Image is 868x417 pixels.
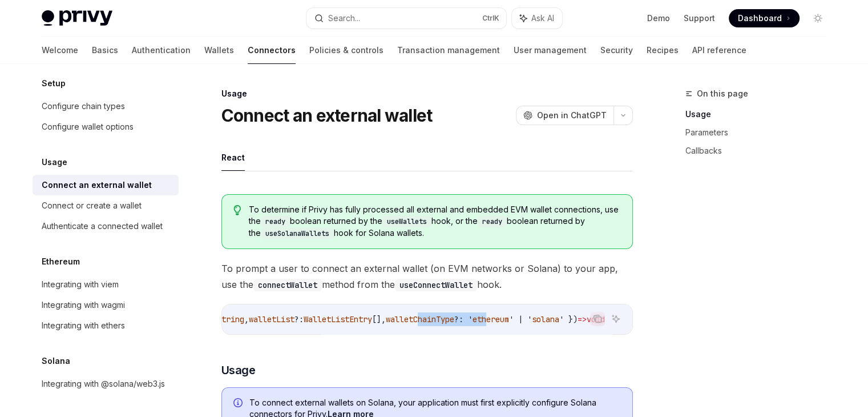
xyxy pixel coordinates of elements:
div: Configure wallet options [42,120,134,134]
div: Connect or create a wallet [42,199,142,212]
span: To determine if Privy has fully processed all external and embedded EVM wallet connections, use t... [249,204,620,239]
div: Integrating with @solana/web3.js [42,377,165,391]
a: Connect an external wallet [33,175,179,195]
span: string [217,314,244,324]
h5: Setup [42,77,66,90]
span: ?: [294,314,304,324]
span: solana [532,314,559,324]
code: useConnectWallet [395,279,477,291]
div: Integrating with viem [42,278,119,291]
div: Search... [328,11,360,25]
code: ready [261,216,290,227]
button: Ask AI [512,8,562,29]
button: Copy the contents from the code block [590,311,605,326]
a: Parameters [685,123,836,142]
a: Integrating with ethers [33,315,179,336]
a: Configure wallet options [33,117,179,137]
a: Demo [647,13,670,24]
a: Integrating with wagmi [33,295,179,315]
a: Policies & controls [309,37,383,64]
span: => [578,314,587,324]
a: Connectors [248,37,296,64]
div: Authenticate a connected wallet [42,219,163,233]
a: Basics [92,37,118,64]
span: On this page [697,87,748,101]
span: To prompt a user to connect an external wallet (on EVM networks or Solana) to your app, use the m... [221,260,633,292]
button: Toggle dark mode [809,9,827,27]
a: Integrating with @solana/web3.js [33,374,179,394]
span: , [244,314,249,324]
img: light logo [42,10,112,26]
button: Ask AI [608,311,623,326]
h5: Ethereum [42,255,80,268]
a: Integrating with viem [33,274,179,295]
div: Configure chain types [42,99,125,113]
span: ' }) [559,314,578,324]
span: ethereum [473,314,509,324]
span: WalletListEntry [304,314,372,324]
a: Recipes [647,37,679,64]
span: ' | ' [509,314,532,324]
a: Wallets [204,37,234,64]
span: [], [372,314,386,324]
h5: Usage [42,155,67,169]
a: API reference [692,37,746,64]
a: Security [600,37,633,64]
a: Authentication [132,37,191,64]
code: useWallets [382,216,431,227]
h1: Connect an external wallet [221,105,433,126]
span: Dashboard [738,13,782,24]
button: Search...CtrlK [306,8,506,29]
button: Open in ChatGPT [516,106,613,125]
h5: Solana [42,354,70,368]
a: Transaction management [397,37,500,64]
div: Usage [221,88,633,99]
svg: Tip [233,205,241,215]
a: Connect or create a wallet [33,195,179,216]
code: useSolanaWallets [261,228,334,239]
a: Configure chain types [33,96,179,117]
a: Authenticate a connected wallet [33,216,179,236]
span: Ctrl K [482,14,499,23]
button: React [221,144,245,171]
span: walletList [249,314,294,324]
code: ready [478,216,507,227]
svg: Info [233,398,245,410]
span: Ask AI [531,13,554,24]
span: Open in ChatGPT [537,110,607,121]
span: Usage [221,362,256,378]
a: Support [684,13,715,24]
span: void [587,314,605,324]
a: User management [514,37,587,64]
a: Welcome [42,37,78,64]
a: Callbacks [685,142,836,160]
a: Usage [685,105,836,123]
div: Connect an external wallet [42,178,152,192]
span: ?: ' [454,314,473,324]
div: Integrating with wagmi [42,298,125,312]
code: connectWallet [253,279,322,291]
span: walletChainType [386,314,454,324]
a: Dashboard [729,9,800,27]
div: Integrating with ethers [42,319,125,332]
